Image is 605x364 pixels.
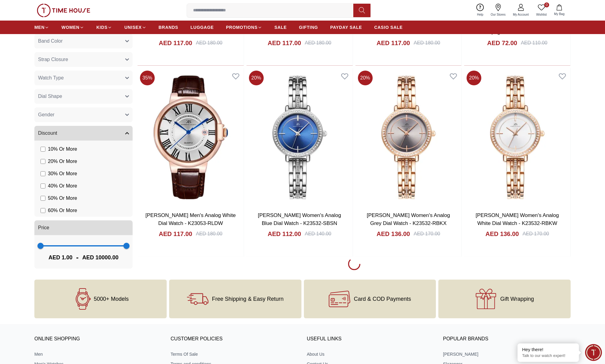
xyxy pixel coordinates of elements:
[510,12,531,17] span: My Account
[268,230,301,238] h4: AED 112.00
[475,12,486,17] span: Help
[41,196,45,201] input: 50% Or More
[48,253,72,262] span: AED 1.00
[544,2,549,7] span: 0
[171,335,298,344] h3: CUSTOMER POLICIES
[330,22,362,33] a: PAYDAY SALE
[34,220,133,235] button: Price
[268,39,301,47] h4: AED 117.00
[354,296,411,302] span: Card & COD Payments
[552,12,567,16] span: My Bag
[96,22,112,33] a: KIDS
[522,353,574,358] p: Talk to our watch expert!
[305,230,331,238] div: AED 140.00
[358,71,373,85] span: 20 %
[258,212,341,226] a: [PERSON_NAME] Women's Analog Blue Dial Watch - K23532-SBSN
[305,39,331,47] div: AED 180.00
[159,230,192,238] h4: AED 117.00
[159,24,178,30] span: BRANDS
[521,39,547,47] div: AED 110.00
[34,351,162,357] a: Men
[355,68,462,207] img: Kenneth Scott Women's Analog Grey Dial Watch - K23532-RBKX
[533,2,550,18] a: 0Wishlist
[61,22,84,33] a: WOMEN
[377,39,410,47] h4: AED 117.00
[367,212,450,226] a: [PERSON_NAME] Women's Analog Grey Dial Watch - K23532-RBKX
[191,24,214,30] span: LUGGAGE
[37,4,90,17] img: ...
[94,296,129,302] span: 5000+ Models
[41,171,45,176] input: 30% Or More
[226,24,258,30] span: PROMOTIONS
[307,335,435,344] h3: USEFUL LINKS
[522,230,549,238] div: AED 170.00
[48,207,77,214] span: 60 % Or More
[61,24,80,30] span: WOMEN
[488,12,508,17] span: Our Stores
[34,24,45,30] span: MEN
[124,24,142,30] span: UNISEX
[534,12,549,17] span: Wishlist
[34,71,133,85] button: Watch Type
[414,39,440,47] div: AED 180.00
[34,107,133,122] button: Gender
[124,22,146,33] a: UNISEX
[550,3,568,17] button: My Bag
[171,351,298,357] a: Terms Of Sale
[443,351,571,357] a: [PERSON_NAME]
[500,296,534,302] span: Gift Wrapping
[34,22,49,33] a: MEN
[41,147,45,152] input: 10% Or More
[473,2,487,18] a: Help
[38,74,64,82] span: Watch Type
[274,24,287,30] span: SALE
[414,230,440,238] div: AED 170.00
[138,68,244,207] img: Kenneth Scott Men's Analog White Dial Watch - K23053-RLDW
[159,39,192,47] h4: AED 117.00
[34,335,162,344] h3: ONLINE SHOPPING
[246,68,353,207] img: Kenneth Scott Women's Analog Blue Dial Watch - K23532-SBSN
[140,71,155,85] span: 35 %
[159,22,178,33] a: BRANDS
[38,37,63,45] span: Band Color
[522,347,574,353] div: Hey there!
[38,224,49,231] span: Price
[443,335,571,344] h3: Popular Brands
[467,71,481,85] span: 20 %
[34,52,133,67] button: Strap Closure
[487,2,509,18] a: Our Stores
[48,145,77,153] span: 10 % Or More
[377,230,410,238] h4: AED 136.00
[38,130,57,137] span: Discount
[34,89,133,104] button: Dial Shape
[38,93,62,100] span: Dial Shape
[299,24,318,30] span: GIFTING
[486,230,519,238] h4: AED 136.00
[191,22,214,33] a: LUGGAGE
[41,159,45,164] input: 20% Or More
[48,182,77,190] span: 40 % Or More
[374,22,403,33] a: CASIO SALE
[34,126,133,141] button: Discount
[34,34,133,48] button: Band Color
[330,24,362,30] span: PAYDAY SALE
[41,184,45,188] input: 40% Or More
[145,212,236,226] a: [PERSON_NAME] Men's Analog White Dial Watch - K23053-RLDW
[196,39,222,47] div: AED 180.00
[196,230,222,238] div: AED 180.00
[38,56,68,63] span: Strap Closure
[307,351,435,357] a: About Us
[38,111,54,118] span: Gender
[585,344,602,361] div: Chat Widget
[464,68,570,207] a: Kenneth Scott Women's Analog White Dial Watch - K23532-RBKW
[212,296,284,302] span: Free Shipping & Easy Return
[48,170,77,177] span: 30 % Or More
[487,39,517,47] h4: AED 72.00
[48,195,77,202] span: 50 % Or More
[41,208,45,213] input: 60% Or More
[48,158,77,165] span: 20 % Or More
[96,24,107,30] span: KIDS
[475,212,559,226] a: [PERSON_NAME] Women's Analog White Dial Watch - K23532-RBKW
